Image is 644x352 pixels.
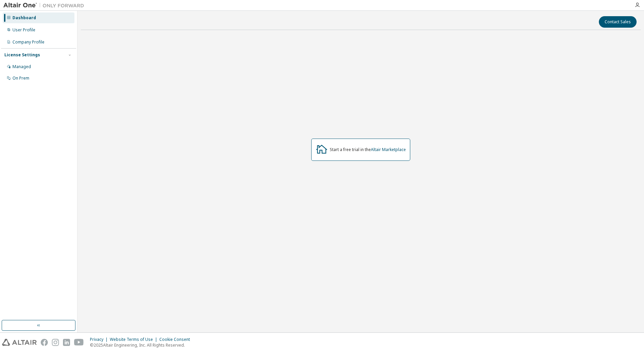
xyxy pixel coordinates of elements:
div: User Profile [12,27,35,33]
div: On Prem [12,76,29,81]
div: Managed [12,64,31,69]
div: Cookie Consent [159,337,194,342]
div: Company Profile [12,39,44,45]
img: instagram.svg [52,339,59,346]
a: Altair Marketplace [371,147,406,152]
button: Contact Sales [599,16,637,28]
img: facebook.svg [41,339,48,346]
div: Website Terms of Use [110,337,159,342]
img: linkedin.svg [63,339,70,346]
div: Start a free trial in the [330,147,406,152]
div: License Settings [4,52,40,58]
p: © 2025 Altair Engineering, Inc. All Rights Reserved. [90,342,194,348]
img: altair_logo.svg [2,339,37,346]
div: Privacy [90,337,110,342]
div: Dashboard [12,15,36,21]
img: Altair One [3,2,88,9]
img: youtube.svg [74,339,84,346]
